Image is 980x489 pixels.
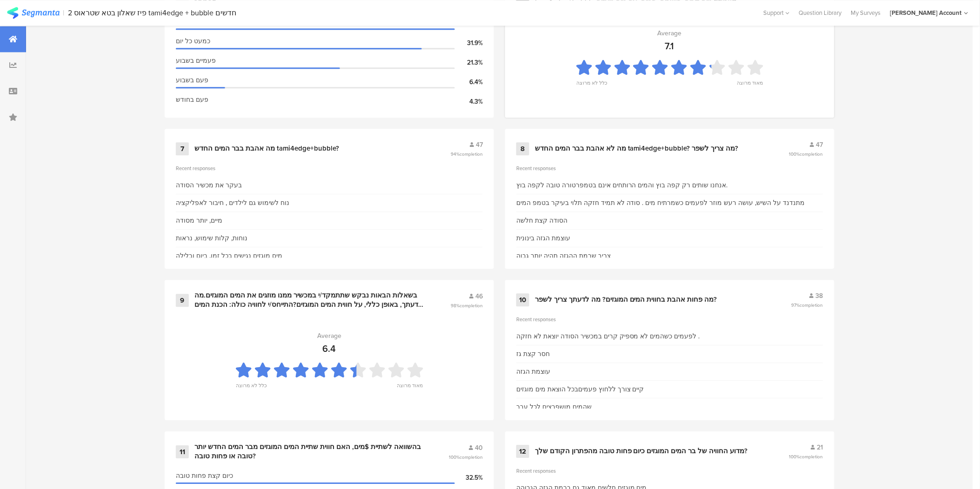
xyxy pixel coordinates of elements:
div: 7 [176,142,189,155]
div: נוח לשימוש גם לילדים , חיבור לאפליקציה [176,198,289,208]
a: Question Library [794,8,847,17]
div: 6.4% [455,77,483,87]
div: הסודה קצת חלשה [516,216,567,225]
div: נוחות, קלות שימוש, נראות [176,233,247,243]
span: completion [460,151,483,158]
span: כיום קצת פחות טובה [176,471,233,481]
span: 97% [792,302,823,309]
span: completion [800,151,823,158]
div: מים מוגזים נגישים בכל זמן, ביום ובלילה [176,251,282,261]
span: 47 [816,140,823,150]
div: Recent responses [516,467,823,475]
span: 38 [816,291,823,301]
div: אנחנו שותים רק קפה בוץ והמים הרותחים אינם בטמפרטורה טובה לקפה בוץ. [516,180,728,190]
div: חסר קצת גז [516,349,550,359]
span: פעם בחודש [176,95,208,105]
div: 11 [176,445,189,458]
span: completion [800,453,823,460]
span: פעם בשבוע [176,75,208,85]
div: Recent responses [176,165,483,172]
span: 98% [451,302,483,309]
div: מה פחות אהבת בחווית המים המוגזים? מה לדעתך צריך לשפר? [535,295,717,304]
div: 7.1 [665,39,674,53]
div: Support [764,6,790,20]
div: מתנדנד על השיש, עושה רעש מוזר לפעמים כשמרתיח מים . סודה לא תמיד חזקה תלוי בעיקר בטמפ המים [516,198,805,208]
div: 4.3% [455,97,483,106]
a: My Surveys [847,8,886,17]
div: בהשוואה לשתיית $מים, האם חווית שתיית המים המוגזים מבר המים החדש יותר טובה או פחות טובה? [194,443,426,461]
span: 100% [789,151,823,158]
div: 8 [516,142,529,155]
span: כמעט כל יום [176,36,210,46]
div: Recent responses [516,316,823,323]
div: מה לא אהבת בבר המים החדש tami4edge+bubble? מה צריך לשפר? [535,144,739,153]
div: 12 [516,445,529,458]
div: [PERSON_NAME] Account [890,8,962,17]
div: עוצמת הגזה [516,367,550,377]
div: מאוד מרוצה [737,79,763,92]
span: 94% [451,151,483,158]
div: כלל לא מרוצה [576,79,607,92]
div: | [63,7,65,18]
span: 100% [449,454,483,461]
div: 2 פיז שאלון בטא שטראוס tami4edge + bubble חדשים [68,8,237,17]
div: מיים, יותר מסודה [176,216,222,225]
span: 21 [817,443,823,452]
span: 46 [475,291,483,301]
div: מאוד מרוצה [397,382,423,395]
span: completion [800,302,823,309]
span: 40 [475,443,483,453]
div: קיים צורך ללחוץ פעמיםבכל הוצאת מים מוגזים [516,384,644,394]
div: 9 [176,294,189,307]
div: Average [658,28,682,38]
span: 100% [789,453,823,460]
span: completion [460,302,483,309]
img: segmanta logo [7,7,60,19]
div: 31.9% [455,38,483,48]
span: 47 [476,140,483,150]
div: 32.5% [455,473,483,482]
div: כלל לא מרוצה [236,382,267,395]
div: 6.4 [323,342,336,356]
div: שהמים מושפרצים לכל עבר [516,402,592,412]
div: 10 [516,293,529,306]
div: Recent responses [516,165,823,172]
div: בשאלות הבאות נבקש שתתמקד/י במכשיר ממנו מוזגים את המים המוגזים.מה דעתך, באופן כללי, על חווית המים ... [194,291,428,309]
span: פעמיים בשבוע [176,56,216,66]
div: מה אהבת בבר המים החדש tami4edge+bubble? [194,144,339,153]
div: Average [317,331,341,341]
div: מדוע החוויה של בר המים המוגזים כיום פחות טובה מהפתרון הקודם שלך? [535,447,748,456]
span: completion [460,454,483,461]
div: לפעמים כשהמים לא מספיק קרים במכשיר הסודה יוצאת לא חזקה . [516,331,700,341]
div: צריך שרמת ההגזה תהיה יותר גבוה [516,251,611,261]
div: בעקר את מכשיר הסודה [176,180,242,190]
div: 21.3% [455,58,483,67]
div: עוצמת הגזה בינונית [516,233,570,243]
